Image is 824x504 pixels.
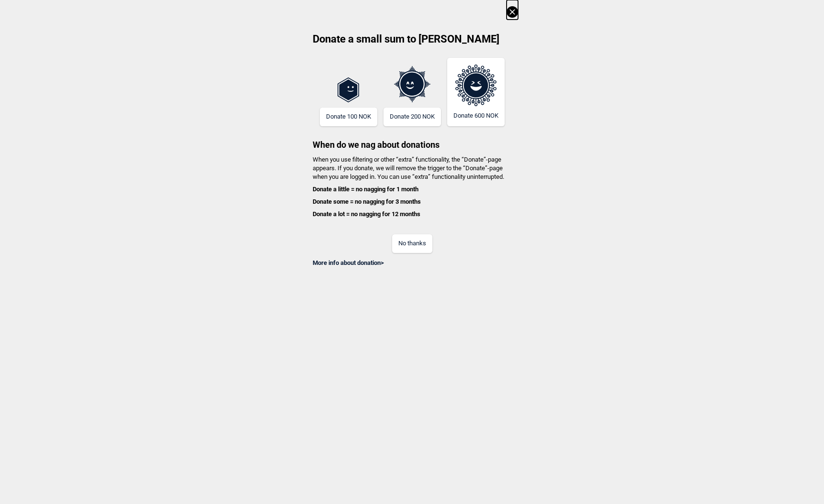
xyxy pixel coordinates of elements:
h2: Donate a small sum to [PERSON_NAME] [306,32,518,53]
h3: When do we nag about donations [306,126,518,151]
b: Donate a little = no nagging for 1 month [313,186,418,193]
button: Donate 200 NOK [384,108,441,126]
button: No thanks [392,234,432,253]
b: Donate a lot = no nagging for 12 months [313,210,420,218]
button: Donate 600 NOK [447,58,505,126]
button: Donate 100 NOK [320,108,377,126]
b: Donate some = no nagging for 3 months [313,198,421,205]
a: More info about donation> [313,259,384,266]
h4: When you use filtering or other “extra” functionality, the “Donate”-page appears. If you donate, ... [306,155,518,219]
